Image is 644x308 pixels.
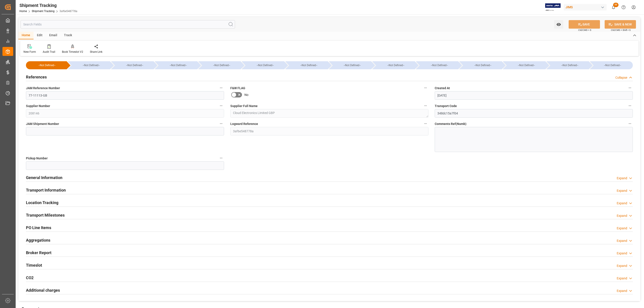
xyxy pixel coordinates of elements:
[32,10,55,13] a: Shipment Tracking
[564,4,607,11] div: JIMS
[605,20,636,29] button: SAVE & NEW
[198,61,241,69] div: --Not Defined--
[230,86,245,91] span: F&W FLAG
[34,32,46,39] div: Edit
[26,61,67,69] div: --Not Defined--
[203,61,241,69] div: --Not Defined--
[21,20,235,29] input: Search Fields
[218,121,224,127] button: JAM Shipment Number
[68,61,110,69] div: --Not Defined--
[435,91,633,100] input: DD-MM-YYYY
[459,61,502,69] div: --Not Defined--
[26,175,62,181] h2: General Information
[416,61,458,69] div: --Not Defined--
[611,28,631,32] span: Ctrl/CMD + Shift + S
[26,74,47,80] h2: References
[551,61,589,69] div: --Not Defined--
[218,85,224,91] button: JAM Reference Number
[435,86,450,91] span: Created At
[590,61,633,69] div: --Not Defined--
[285,61,328,69] div: --Not Defined--
[218,155,224,161] button: Pickup Number
[615,75,627,80] div: Collapse
[26,250,51,256] h2: Broker Report
[423,85,428,91] button: F&W FLAG
[507,61,545,69] div: --Not Defined--
[18,32,34,39] div: Home
[230,109,428,118] textarea: Cloud Electronics Limited GBP
[377,61,415,69] div: --Not Defined--
[423,103,428,109] button: Supplier Full Name
[19,10,27,13] a: Home
[159,61,197,69] div: --Not Defined--
[608,2,619,12] button: show 55 new notifications
[230,122,258,126] span: Logward Reference
[503,61,545,69] div: --Not Defined--
[43,50,55,54] div: Audit Trail
[26,287,60,293] h2: Additional charges
[464,61,502,69] div: --Not Defined--
[26,200,58,206] h2: Location Tracking
[554,20,563,29] button: open menu
[423,121,428,127] button: Logward Reference
[230,104,258,108] span: Supplier Full Name
[617,276,627,281] div: Expand
[111,61,154,69] div: --Not Defined--
[435,122,466,126] span: Comments Ref(Numb)
[547,61,589,69] div: --Not Defined--
[372,61,415,69] div: --Not Defined--
[594,61,631,69] div: --Not Defined--
[613,3,619,7] span: 55
[420,61,458,69] div: --Not Defined--
[617,213,627,218] div: Expand
[333,61,371,69] div: --Not Defined--
[26,187,66,193] h2: Transport Information
[72,61,110,69] div: --Not Defined--
[329,61,371,69] div: --Not Defined--
[244,93,248,97] span: No
[218,103,224,109] button: Supplier Number
[26,122,59,126] span: JAM Shipment Number
[61,32,75,39] div: Track
[617,264,627,268] div: Expand
[26,275,34,281] h2: CO2
[155,61,197,69] div: --Not Defined--
[617,188,627,193] div: Expand
[246,61,284,69] div: --Not Defined--
[23,50,36,54] div: New Form
[435,104,457,108] span: Transport Code
[26,104,50,108] span: Supplier Number
[46,32,61,39] div: Email
[627,85,633,91] button: Created At
[90,50,102,54] div: Share Link
[617,289,627,293] div: Expand
[242,61,284,69] div: --Not Defined--
[627,121,633,127] button: Comments Ref(Numb)
[619,2,629,12] button: Help Center
[545,3,561,11] img: Exertis%20JAM%20-%20Email%20Logo.jpg_1722504956.jpg
[26,237,50,243] h2: Aggregations
[617,176,627,181] div: Expand
[26,262,42,268] h2: Timeslot
[19,2,77,9] div: Shipment Tracking
[617,201,627,206] div: Expand
[26,86,60,91] span: JAM Reference Number
[30,61,64,69] div: --Not Defined--
[26,212,65,218] h2: Transport Milestones
[627,103,633,109] button: Transport Code
[26,225,51,231] h2: PO Line Items
[116,61,154,69] div: --Not Defined--
[26,156,48,161] span: Pickup Number
[569,20,600,29] button: SAVE
[617,238,627,243] div: Expand
[578,28,591,32] span: Ctrl/CMD + S
[62,50,83,54] div: Book Timeslot V2
[290,61,328,69] div: --Not Defined--
[617,226,627,231] div: Expand
[564,3,608,11] button: JIMS
[617,251,627,256] div: Expand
